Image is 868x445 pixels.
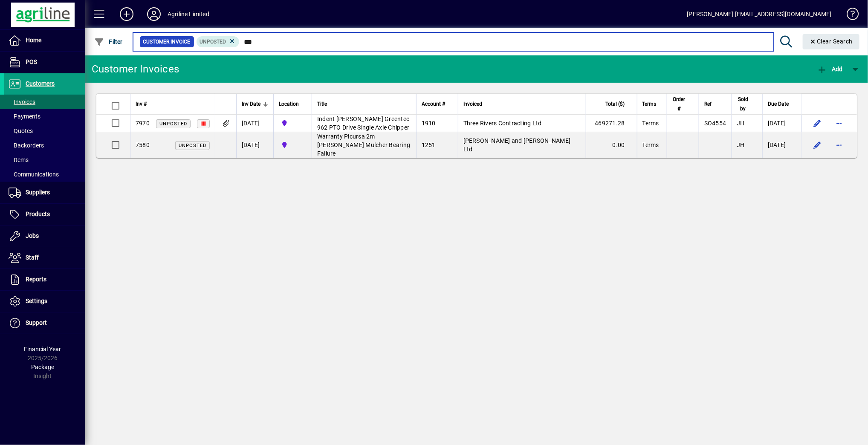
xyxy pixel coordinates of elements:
[26,232,39,239] span: Jobs
[768,99,796,109] div: Due Date
[279,118,307,128] span: Gore
[422,99,453,109] div: Account #
[4,247,85,269] a: Staff
[810,38,853,45] span: Clear Search
[810,138,824,152] button: Edit
[279,99,299,109] span: Location
[4,52,85,73] a: POS
[168,7,209,21] div: Agriline Limited
[31,364,54,370] span: Package
[140,6,168,22] button: Profile
[236,115,273,132] td: [DATE]
[4,30,85,51] a: Home
[4,291,85,312] a: Settings
[642,142,659,148] span: Terms
[242,99,260,109] span: Inv Date
[136,142,150,148] span: 7580
[92,34,125,49] button: Filter
[840,2,857,29] a: Knowledge Base
[279,140,307,150] span: Gore
[26,298,47,304] span: Settings
[9,113,41,120] span: Payments
[200,39,226,45] span: Unposted
[9,171,59,178] span: Communications
[642,99,657,109] span: Terms
[422,99,445,109] span: Account #
[762,132,801,158] td: [DATE]
[26,211,50,217] span: Products
[737,120,745,127] span: JH
[4,124,85,138] a: Quotes
[136,99,210,109] div: Inv #
[26,254,39,261] span: Staff
[833,138,846,152] button: More options
[606,99,625,109] span: Total ($)
[4,204,85,225] a: Products
[94,38,123,45] span: Filter
[737,95,749,113] span: Sold by
[279,99,307,109] div: Location
[317,99,327,109] span: Title
[9,142,44,149] span: Backorders
[136,99,147,109] span: Inv #
[92,62,179,76] div: Customer Invoices
[136,120,150,127] span: 7970
[4,167,85,182] a: Communications
[737,142,745,148] span: JH
[317,116,409,131] span: Indent [PERSON_NAME] Greentec 962 PTO Drive Single Axle Chipper
[422,120,436,127] span: 1910
[768,99,789,109] span: Due Date
[26,189,50,196] span: Suppliers
[810,116,824,130] button: Edit
[704,99,726,109] div: Ref
[26,319,47,326] span: Support
[704,99,712,109] span: Ref
[4,182,85,203] a: Suppliers
[422,142,436,148] span: 1251
[591,99,633,109] div: Total ($)
[197,36,240,47] mat-chip: Customer Invoice Status: Unposted
[463,99,483,109] span: Invoiced
[672,95,686,113] span: Order #
[737,95,757,113] div: Sold by
[4,269,85,290] a: Reports
[4,138,85,153] a: Backorders
[159,121,187,127] span: Unposted
[687,7,832,21] div: [PERSON_NAME] [EMAIL_ADDRESS][DOMAIN_NAME]
[317,133,410,157] span: Warranty Picursa 2m [PERSON_NAME] Mulcher Bearing Failure
[463,120,542,127] span: Three Rivers Contracting Ltd
[4,225,85,247] a: Jobs
[236,132,273,158] td: [DATE]
[803,34,860,49] button: Clear
[704,120,726,127] span: SO4554
[317,99,411,109] div: Title
[463,137,571,153] span: [PERSON_NAME] and [PERSON_NAME] Ltd
[817,66,843,72] span: Add
[26,276,46,283] span: Reports
[672,95,694,113] div: Order #
[4,312,85,334] a: Support
[26,58,37,65] span: POS
[586,115,637,132] td: 469271.28
[9,127,33,134] span: Quotes
[833,116,846,130] button: More options
[815,61,845,77] button: Add
[179,143,206,148] span: Unposted
[642,120,659,127] span: Terms
[4,109,85,124] a: Payments
[4,95,85,109] a: Invoices
[26,37,41,43] span: Home
[26,80,55,87] span: Customers
[4,153,85,167] a: Items
[242,99,268,109] div: Inv Date
[24,346,61,353] span: Financial Year
[9,156,29,163] span: Items
[762,115,801,132] td: [DATE]
[143,38,191,46] span: Customer Invoice
[586,132,637,158] td: 0.00
[463,99,581,109] div: Invoiced
[113,6,140,22] button: Add
[9,98,35,105] span: Invoices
